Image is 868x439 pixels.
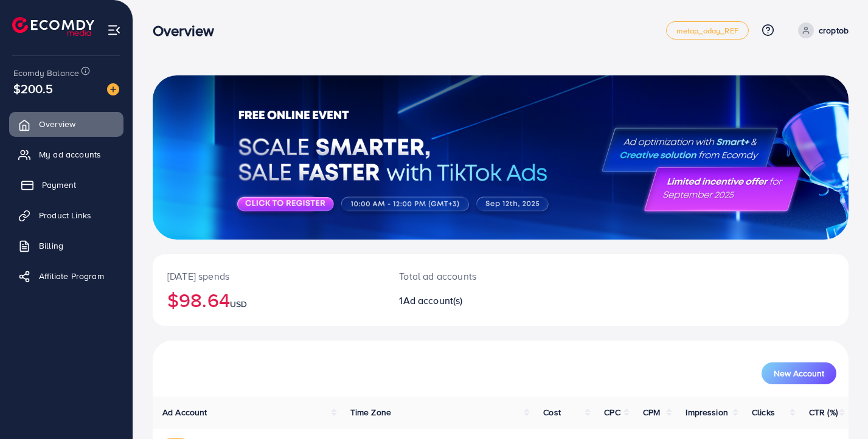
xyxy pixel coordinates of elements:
[774,369,824,378] span: New Account
[604,406,620,418] span: CPC
[13,80,53,97] span: $200.5
[12,17,94,36] img: logo
[9,233,123,258] a: Billing
[816,384,859,430] iframe: Chat
[39,209,91,221] span: Product Links
[762,362,836,384] button: New Account
[399,269,544,283] p: Total ad accounts
[403,294,463,307] span: Ad account(s)
[643,406,660,418] span: CPM
[107,83,119,95] img: image
[793,22,849,38] a: croptob
[666,21,749,40] a: metap_oday_REF
[676,27,738,35] span: metap_oday_REF
[9,173,123,197] a: Payment
[9,142,123,167] a: My ad accounts
[819,23,849,38] p: croptob
[9,203,123,227] a: Product Links
[752,406,775,418] span: Clicks
[350,406,391,418] span: Time Zone
[167,269,370,283] p: [DATE] spends
[39,270,104,282] span: Affiliate Program
[809,406,838,418] span: CTR (%)
[153,22,224,40] h3: Overview
[162,406,207,418] span: Ad Account
[9,112,123,136] a: Overview
[39,240,63,252] span: Billing
[543,406,561,418] span: Cost
[42,179,76,191] span: Payment
[9,264,123,288] a: Affiliate Program
[230,298,247,310] span: USD
[13,67,79,79] span: Ecomdy Balance
[686,406,728,418] span: Impression
[39,148,101,161] span: My ad accounts
[167,288,370,311] h2: $98.64
[39,118,75,130] span: Overview
[107,23,121,37] img: menu
[399,295,544,306] h2: 1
